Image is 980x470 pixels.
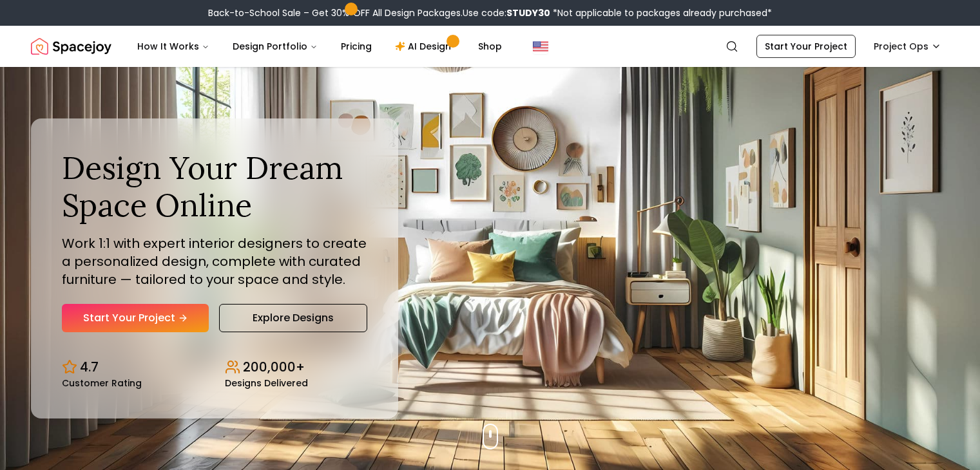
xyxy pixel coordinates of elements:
div: Design stats [62,348,367,388]
button: How It Works [127,33,220,59]
h1: Design Your Dream Space Online [62,149,367,223]
a: Explore Designs [219,304,367,332]
button: Design Portfolio [222,33,328,59]
small: Customer Rating [62,379,142,388]
a: Spacejoy [31,33,111,59]
span: *Not applicable to packages already purchased* [550,6,772,19]
nav: Main [127,33,512,59]
p: 200,000+ [243,358,305,376]
small: Designs Delivered [225,379,308,388]
img: Spacejoy Logo [31,33,111,59]
img: United States [533,39,548,54]
p: 4.7 [80,358,99,376]
p: Work 1:1 with expert interior designers to create a personalized design, complete with curated fu... [62,234,367,288]
a: Start Your Project [62,304,209,332]
b: STUDY30 [506,6,550,19]
span: Use code: [463,6,550,19]
button: Project Ops [866,35,949,58]
nav: Global [31,26,949,67]
a: Start Your Project [756,35,856,58]
div: Back-to-School Sale – Get 30% OFF All Design Packages. [208,6,772,19]
a: AI Design [385,33,465,59]
a: Shop [468,33,512,59]
a: Pricing [331,33,382,59]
